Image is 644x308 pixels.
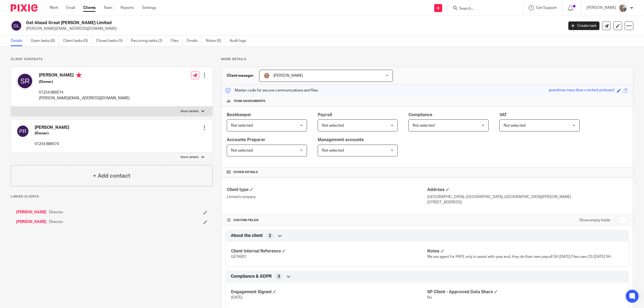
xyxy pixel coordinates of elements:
[231,248,427,254] h4: Client Internal Reference
[49,210,63,215] span: Director
[233,99,265,103] span: Team assignments
[227,194,427,200] p: Limited company
[26,20,453,26] h2: Get Ahead Great [PERSON_NAME] Limited
[171,36,183,46] a: Files
[427,194,628,200] p: [GEOGRAPHIC_DATA], [GEOGRAPHIC_DATA], [GEOGRAPHIC_DATA][PERSON_NAME]
[16,219,46,225] a: [PERSON_NAME]
[35,141,69,147] p: 01254 889574
[499,113,507,117] span: VAT
[427,248,623,254] h4: Notes
[131,36,167,46] a: Recurring tasks (2)
[227,187,427,193] h4: Client type
[66,5,75,10] a: Email
[231,233,263,239] span: About the client
[427,296,432,299] span: No
[39,96,130,101] p: [PERSON_NAME][EMAIL_ADDRESS][DOMAIN_NAME]
[50,5,58,10] a: Work
[39,90,130,95] p: 01254 889574
[227,218,427,222] h4: CUSTOM FIELDS
[35,125,69,130] h4: [PERSON_NAME]
[233,170,258,174] span: Other details
[227,138,265,142] span: Accounts Preparer
[536,6,557,10] span: Get Support
[231,296,242,299] span: [DATE]
[39,72,130,79] h4: [PERSON_NAME]
[231,124,253,127] span: Not selected
[49,219,63,225] span: Director
[11,57,213,61] p: Client contacts
[120,5,134,10] a: Reports
[231,149,253,152] span: Not selected
[427,289,623,295] h4: SP Client - Approved Data Share
[35,131,69,136] h5: (Owner)
[619,4,627,12] img: me.jpg
[206,36,225,46] a: Notes (0)
[181,109,199,113] p: More details
[227,113,251,117] span: Bookkeeper
[96,36,127,46] a: Closed tasks (5)
[413,124,434,127] span: Not selected
[568,21,599,30] a: Create task
[63,36,92,46] a: Client tasks (0)
[16,210,46,215] a: [PERSON_NAME]
[231,289,427,295] h4: Engagement Signed
[181,155,199,159] p: More details
[93,172,130,180] h4: + Add contact
[227,73,254,78] h3: Client manager
[11,4,38,12] img: Pixie
[322,124,344,127] span: Not selected
[26,26,560,31] p: [PERSON_NAME][EMAIL_ADDRESS][DOMAIN_NAME]
[31,36,59,46] a: Open tasks (0)
[264,72,270,79] img: SJ.jpg
[318,138,364,142] span: Management accounts
[225,88,318,93] p: Master code for secure communications and files
[408,113,432,117] span: Compliance
[16,72,34,90] img: svg%3E
[427,255,611,259] span: We are agent for PAYE only to assist with year end, they do their own payroll SH [DATE] Files own...
[231,274,272,279] span: Compliance & GDPR
[318,113,332,117] span: Payroll
[76,72,82,78] i: Primary
[579,218,610,223] label: Show empty fields
[83,5,96,10] a: Clients
[142,5,156,10] a: Settings
[273,74,303,78] span: [PERSON_NAME]
[278,274,280,279] span: 3
[11,36,27,46] a: Details
[39,79,130,85] h5: (Owner)
[587,5,616,10] p: [PERSON_NAME]
[427,200,628,205] p: [STREET_ADDRESS]
[459,6,507,11] input: Search
[322,149,344,152] span: Not selected
[269,233,271,239] span: 2
[549,87,614,94] div: grandmas-navy-blue-cracked-pinboard
[16,125,29,138] img: svg%3E
[504,124,525,127] span: Not selected
[427,187,628,193] h4: Address
[104,5,112,10] a: Team
[221,57,633,61] p: More details
[229,36,250,46] a: Audit logs
[11,195,213,199] p: Linked clients
[11,20,22,31] img: svg%3E
[187,36,202,46] a: Emails
[231,255,247,259] span: GETA001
